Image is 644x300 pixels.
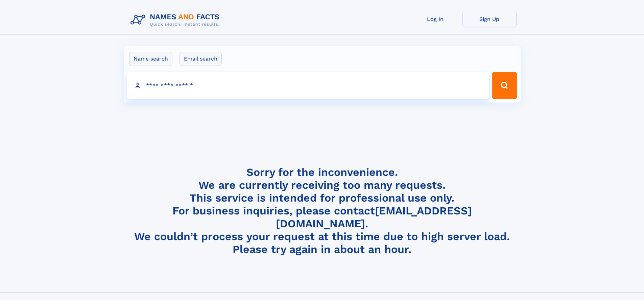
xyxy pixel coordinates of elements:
[462,11,517,27] a: Sign Up
[276,204,472,230] a: [EMAIL_ADDRESS][DOMAIN_NAME]
[128,11,225,29] img: Logo Names and Facts
[408,11,462,27] a: Log In
[180,52,222,66] label: Email search
[128,166,517,256] h4: Sorry for the inconvenience. We are currently receiving too many requests. This service is intend...
[127,72,489,99] input: search input
[492,72,517,99] button: Search Button
[129,52,172,66] label: Name search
